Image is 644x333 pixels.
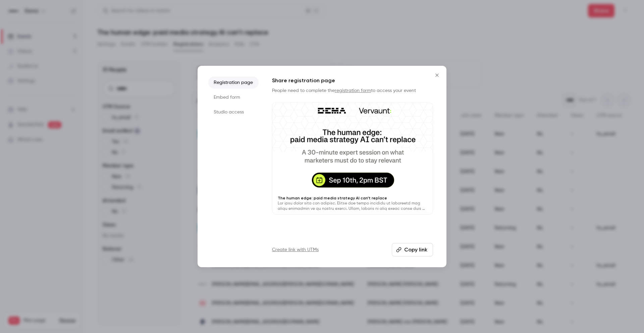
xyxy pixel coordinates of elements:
[272,87,433,94] p: People need to complete the to access your event
[278,195,427,201] p: The human edge: paid media strategy AI can’t replace
[392,243,433,256] button: Copy link
[335,88,371,93] a: registration form
[272,102,433,215] a: The human edge: paid media strategy AI can’t replaceLor ipsu dolor sita con adipisc. Elitse doe t...
[208,106,259,118] li: Studio access
[430,68,444,82] button: Close
[208,77,259,89] li: Registration page
[272,246,319,253] a: Create link with UTMs
[208,91,259,103] li: Embed form
[278,201,427,211] p: Lor ipsu dolor sita con adipisc. Elitse doe tempo incididu ut laboreetd mag aliqu enimadmin ve qu...
[272,77,433,85] h1: Share registration page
